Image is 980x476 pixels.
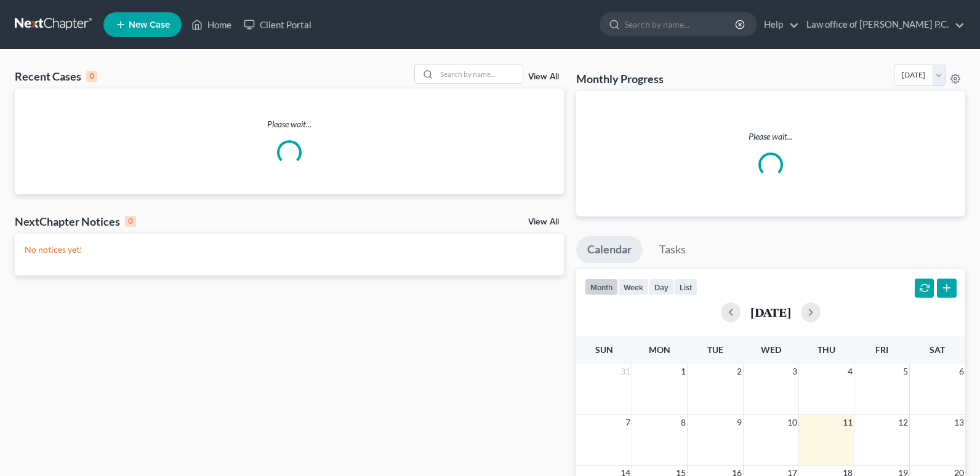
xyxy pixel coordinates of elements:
span: Mon [649,344,670,355]
a: Law office of [PERSON_NAME] P.C. [800,14,965,36]
button: month [585,279,618,295]
button: week [618,279,649,295]
a: Calendar [576,236,643,263]
input: Search by name... [624,13,737,36]
p: Please wait... [15,118,564,130]
a: View All [528,73,559,81]
div: 0 [86,71,97,82]
span: 2 [736,364,743,379]
span: Tue [707,344,723,355]
button: list [674,279,697,295]
h2: [DATE] [750,306,791,319]
p: No notices yet! [25,244,554,256]
span: 11 [841,415,854,430]
span: 10 [786,415,798,430]
span: 6 [958,364,965,379]
p: Please wait... [586,130,955,143]
span: 31 [619,364,632,379]
span: 7 [624,415,632,430]
button: day [649,279,674,295]
a: Help [758,14,799,36]
div: NextChapter Notices [15,214,136,229]
span: 3 [791,364,798,379]
span: 4 [846,364,854,379]
a: Home [185,14,238,36]
a: Client Portal [238,14,318,36]
span: 5 [902,364,909,379]
div: 0 [125,216,136,227]
div: Recent Cases [15,69,97,84]
span: New Case [129,20,170,30]
span: Fri [875,344,888,355]
a: Tasks [648,236,697,263]
span: Sun [595,344,613,355]
span: Wed [761,344,781,355]
span: 1 [680,364,687,379]
span: 12 [897,415,909,430]
h3: Monthly Progress [576,71,664,86]
a: View All [528,218,559,226]
input: Search by name... [436,65,523,83]
span: Thu [817,344,835,355]
span: 9 [736,415,743,430]
span: Sat [930,344,945,355]
span: 8 [680,415,687,430]
span: 13 [953,415,965,430]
